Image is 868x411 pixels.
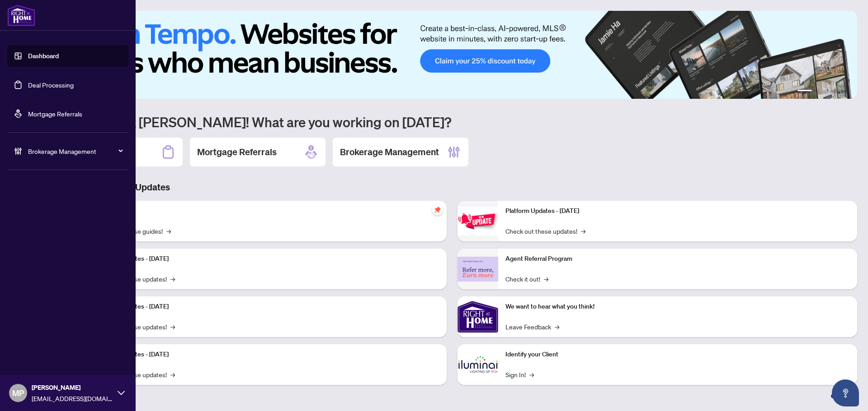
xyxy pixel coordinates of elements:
[505,226,585,236] a: Check out these updates!→
[95,254,439,264] p: Platform Updates - [DATE]
[458,344,498,385] img: Identify your Client
[7,5,35,26] img: logo
[816,90,819,93] button: 2
[797,90,812,93] button: 1
[170,274,175,284] span: →
[844,90,848,93] button: 6
[28,146,122,156] span: Brokerage Management
[28,52,59,60] a: Dashboard
[505,206,850,216] p: Platform Updates - [DATE]
[12,387,24,399] span: MP
[170,322,175,332] span: →
[95,350,439,360] p: Platform Updates - [DATE]
[458,257,498,282] img: Agent Referral Program
[505,350,850,360] p: Identify your Client
[340,146,439,158] h2: Brokerage Management
[458,296,498,337] img: We want to hear what you think!
[837,90,841,93] button: 5
[28,81,74,89] a: Deal Processing
[95,302,439,312] p: Platform Updates - [DATE]
[47,181,857,194] h3: Brokerage & Industry Updates
[432,204,443,215] span: pushpin
[32,383,113,393] span: [PERSON_NAME]
[197,146,277,158] h2: Mortgage Referrals
[28,110,82,118] a: Mortgage Referrals
[529,369,534,379] span: →
[170,369,175,379] span: →
[47,113,857,130] h1: Welcome back [PERSON_NAME]! What are you working on [DATE]?
[823,90,826,93] button: 3
[458,207,498,236] img: Platform Updates - June 23, 2025
[505,302,850,312] p: We want to hear what you think!
[505,369,534,379] a: Sign In!→
[830,90,834,93] button: 4
[47,11,857,99] img: Slide 0
[32,393,113,403] span: [EMAIL_ADDRESS][DOMAIN_NAME]
[544,274,548,284] span: →
[832,379,859,406] button: Open asap
[505,274,548,284] a: Check it out!→
[505,254,850,264] p: Agent Referral Program
[555,322,559,332] span: →
[95,206,439,216] p: Self-Help
[166,226,171,236] span: →
[505,322,559,332] a: Leave Feedback→
[581,226,585,236] span: →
